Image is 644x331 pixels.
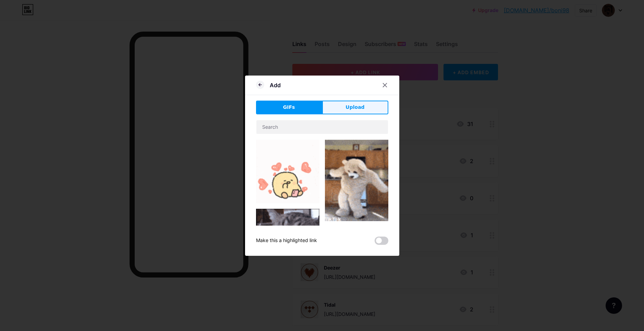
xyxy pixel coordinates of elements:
span: Upload [345,104,364,111]
span: GIFs [283,104,295,111]
img: Gihpy [325,140,388,221]
button: Upload [322,101,388,114]
div: Make this a highlighted link [256,237,317,245]
div: Add [270,81,281,89]
img: Gihpy [256,209,319,261]
img: Gihpy [256,140,319,203]
button: GIFs [256,101,322,114]
input: Search [256,120,388,134]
